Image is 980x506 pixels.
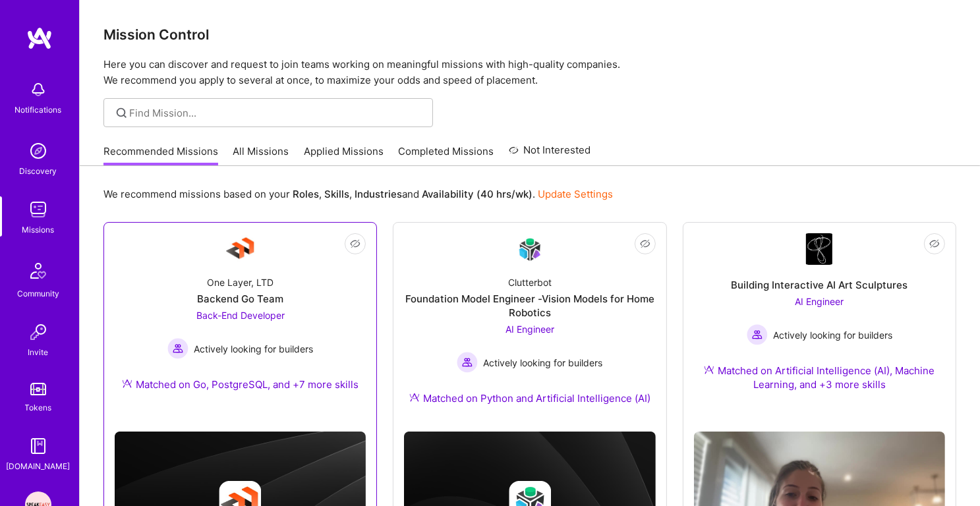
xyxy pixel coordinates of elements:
[422,188,533,200] b: Availability (40 hrs/wk)
[704,364,714,375] img: Ateam Purple Icon
[22,255,54,287] img: Community
[103,57,956,88] p: Here you can discover and request to join teams working on meaningful missions with high-quality ...
[795,296,844,307] span: AI Engineer
[115,233,366,407] a: Company LogoOne Layer, LTDBackend Go TeamBack-End Developer Actively looking for buildersActively...
[399,144,494,166] a: Completed Missions
[640,239,650,249] i: icon EyeClosed
[404,292,655,320] div: Foundation Model Engineer -Vision Models for Home Robotics
[15,103,62,117] div: Notifications
[293,188,319,200] b: Roles
[404,233,655,421] a: Company LogoClutterbotFoundation Model Engineer -Vision Models for Home RoboticsAI Engineer Activ...
[194,342,313,356] span: Actively looking for builders
[25,138,51,164] img: discovery
[30,383,46,395] img: tokens
[355,188,402,200] b: Industries
[25,319,51,345] img: Invite
[324,188,349,200] b: Skills
[196,310,285,321] span: Back-End Developer
[114,105,129,121] i: icon SearchGrey
[167,338,188,359] img: Actively looking for builders
[806,233,832,265] img: Company Logo
[17,287,59,300] div: Community
[20,164,57,178] div: Discovery
[483,356,602,370] span: Actively looking for builders
[505,323,554,335] span: AI Engineer
[26,26,53,50] img: logo
[7,459,71,473] div: [DOMAIN_NAME]
[694,364,945,391] div: Matched on Artificial Intelligence (AI), Machine Learning, and +3 more skills
[22,223,55,237] div: Missions
[514,234,546,265] img: Company Logo
[25,196,51,223] img: teamwork
[304,144,384,166] a: Applied Missions
[103,187,613,201] p: We recommend missions based on your , , and .
[207,275,274,289] div: One Layer, LTD
[25,401,52,414] div: Tokens
[509,142,591,166] a: Not Interested
[409,391,650,405] div: Matched on Python and Artificial Intelligence (AI)
[103,144,218,166] a: Recommended Missions
[929,239,940,249] i: icon EyeClosed
[122,378,132,389] img: Ateam Purple Icon
[731,278,908,292] div: Building Interactive AI Art Sculptures
[103,26,956,43] h3: Mission Control
[25,76,51,103] img: bell
[350,239,360,249] i: icon EyeClosed
[538,188,613,200] a: Update Settings
[747,324,768,345] img: Actively looking for builders
[409,392,420,403] img: Ateam Purple Icon
[773,328,892,342] span: Actively looking for builders
[130,106,423,120] input: Find Mission...
[694,233,945,421] a: Company LogoBuilding Interactive AI Art SculpturesAI Engineer Actively looking for buildersActive...
[225,233,256,265] img: Company Logo
[122,378,359,391] div: Matched on Go, PostgreSQL, and +7 more skills
[197,292,283,306] div: Backend Go Team
[508,275,552,289] div: Clutterbot
[28,345,49,359] div: Invite
[457,352,478,373] img: Actively looking for builders
[25,433,51,459] img: guide book
[233,144,289,166] a: All Missions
